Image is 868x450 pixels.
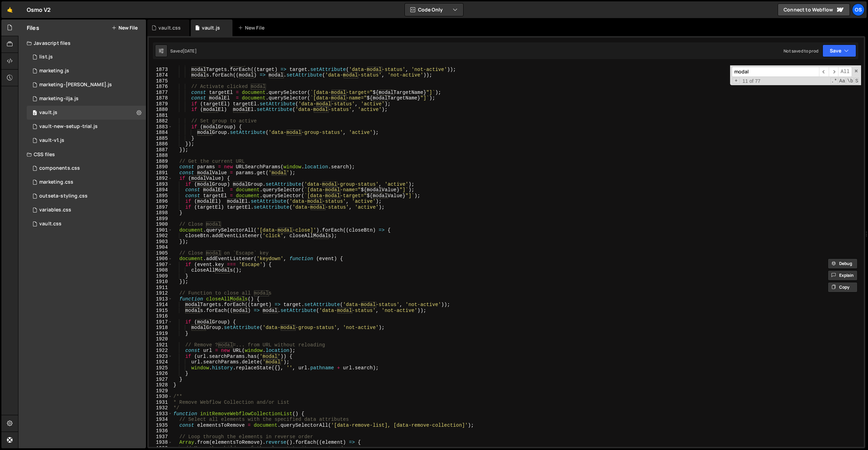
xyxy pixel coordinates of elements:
div: vault.js [202,24,220,31]
div: 1923 [149,354,172,360]
span: Toggle Replace mode [732,78,740,84]
div: 16596/45153.css [27,217,146,231]
div: marketing-[PERSON_NAME].js [39,82,112,88]
div: 1900 [149,222,172,227]
div: 1893 [149,182,172,187]
div: 1920 [149,336,172,342]
div: 1911 [149,285,172,291]
div: 1902 [149,233,172,239]
div: 1877 [149,90,172,96]
span: Whole Word Search [846,78,854,85]
button: Explain [828,270,858,281]
span: ​ [819,67,829,77]
div: components.css [39,165,80,171]
div: 1899 [149,216,172,222]
div: 1888 [149,153,172,159]
button: Copy [828,282,858,292]
button: New File [112,25,138,31]
div: 1892 [149,176,172,182]
span: Search In Selection [854,78,859,85]
div: 1922 [149,348,172,354]
div: New File [238,24,267,31]
div: 1873 [149,67,172,73]
div: 1904 [149,244,172,250]
button: Debug [828,258,858,269]
div: 1882 [149,118,172,124]
div: 1919 [149,331,172,337]
div: 16596/45422.js [27,64,146,78]
div: marketing.js [39,68,69,74]
div: 1880 [149,107,172,113]
div: 16596/45151.js [27,50,146,64]
span: ​ [829,67,838,77]
div: variables.css [39,207,71,213]
div: 16596/45133.js [27,106,146,120]
div: 1897 [149,204,172,210]
span: 0 [33,111,37,116]
div: 1887 [149,147,172,153]
div: 1895 [149,193,172,199]
div: Javascript files [18,36,146,50]
div: 1894 [149,187,172,193]
div: 1918 [149,325,172,331]
div: vault.css [158,24,181,31]
div: vault.js [39,110,57,116]
div: 1889 [149,159,172,164]
div: Osmo V2 [27,6,51,14]
div: 1905 [149,250,172,256]
div: 1933 [149,411,172,417]
span: 11 of 77 [740,78,763,84]
div: 16596/45152.js [27,120,146,134]
div: 1936 [149,428,172,434]
input: Search for [732,67,819,77]
div: 1926 [149,371,172,377]
div: 1934 [149,417,172,423]
div: 1906 [149,256,172,262]
div: 1910 [149,279,172,285]
div: 1930 [149,394,172,400]
div: 16596/45154.css [27,203,146,217]
div: outseta-styling.css [39,193,88,199]
span: CaseSensitive Search [838,78,846,85]
div: 1903 [149,239,172,245]
span: RegExp Search [830,78,838,85]
div: 1890 [149,164,172,170]
div: 1898 [149,210,172,216]
div: 1912 [149,290,172,296]
div: 1915 [149,308,172,314]
a: Connect to Webflow [778,3,850,16]
div: 1938 [149,440,172,445]
div: Saved [170,48,197,54]
a: Os [852,3,865,16]
div: [DATE] [183,48,197,54]
div: marketing.css [39,179,73,185]
div: 1916 [149,313,172,319]
div: 1884 [149,130,172,136]
div: 1883 [149,124,172,130]
div: 1925 [149,365,172,371]
div: 1907 [149,262,172,268]
div: 1875 [149,78,172,84]
button: Code Only [405,3,463,16]
a: 🤙 [1,1,18,18]
div: vault.css [39,221,62,227]
div: 1929 [149,388,172,394]
div: 1932 [149,405,172,411]
div: 16596/45446.css [27,175,146,189]
div: 1931 [149,400,172,405]
div: 1935 [149,423,172,428]
div: 1874 [149,72,172,78]
div: 1876 [149,84,172,90]
div: vault-new-setup-trial.js [39,123,98,130]
div: Not saved to prod [784,48,818,54]
button: Save [822,45,856,57]
div: 1927 [149,377,172,383]
div: 1928 [149,382,172,388]
div: 1896 [149,199,172,204]
div: vault-v1.js [39,137,64,144]
div: 1914 [149,302,172,308]
div: 1901 [149,227,172,233]
div: 16596/45424.js [27,78,146,92]
div: 1909 [149,273,172,279]
h2: Files [27,24,39,32]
